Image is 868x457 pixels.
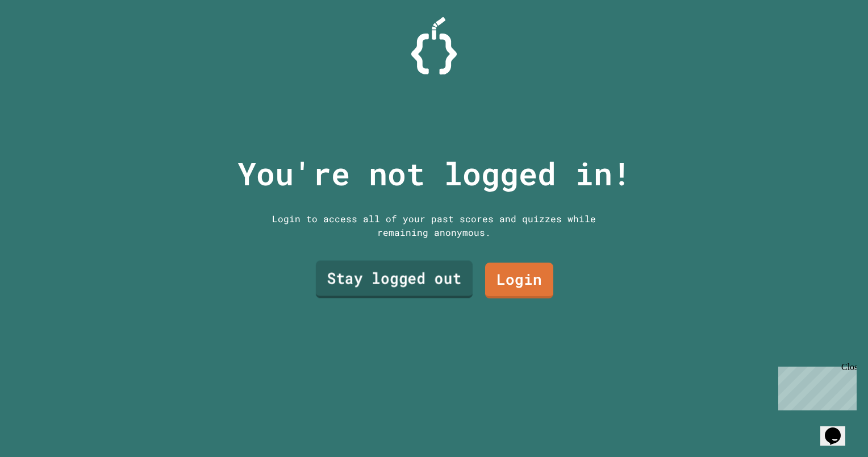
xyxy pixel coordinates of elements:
[411,17,457,74] img: Logo.svg
[316,260,473,298] a: Stay logged out
[820,412,857,446] iframe: chat widget
[5,5,78,72] div: Chat with us now!Close
[485,263,553,298] a: Login
[774,362,857,410] iframe: chat widget
[264,212,604,239] div: Login to access all of your past scores and quizzes while remaining anonymous.
[237,150,631,197] p: You're not logged in!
